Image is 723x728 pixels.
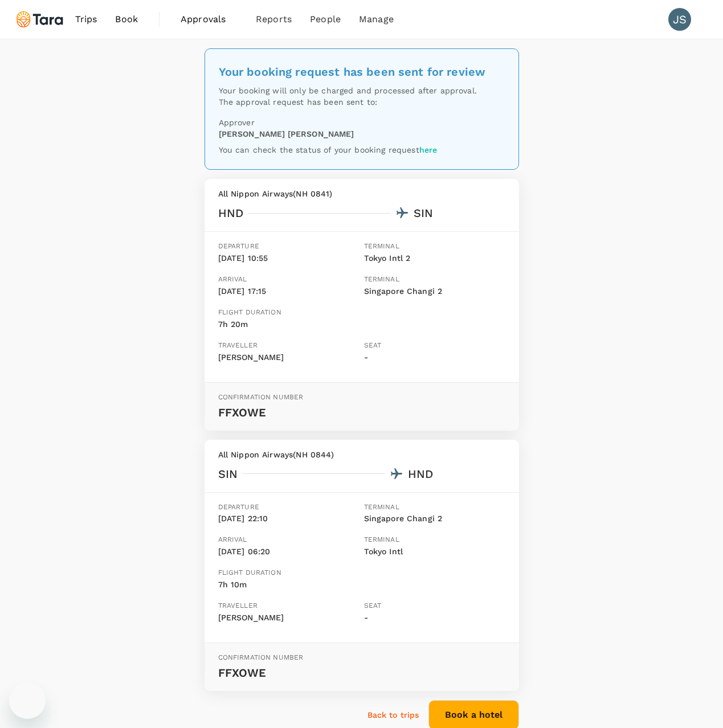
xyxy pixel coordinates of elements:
div: JS [668,8,691,31]
p: Singapore Changi 2 [364,285,505,298]
p: Departure [218,502,360,513]
p: Terminal [364,274,505,285]
p: - [364,612,505,624]
span: Approvals [181,13,238,26]
p: All Nippon Airways ( NH 0841 ) [218,188,505,199]
p: Flight duration [218,567,281,579]
p: Your booking will only be charged and processed after approval. [219,85,505,96]
span: People [310,13,341,26]
p: [DATE] 10:55 [218,252,360,265]
span: Trips [75,13,97,26]
span: Manage [359,13,394,26]
p: [DATE] 22:10 [218,513,360,525]
p: - [364,351,505,364]
p: Arrival [218,534,360,546]
p: [DATE] 17:15 [218,285,360,298]
iframe: メッセージングウィンドウを開くボタン [9,682,46,719]
p: Seat [364,340,505,351]
span: Book [115,13,138,26]
a: Back to trips [367,709,419,721]
p: Traveller [218,340,360,351]
div: Your booking request has been sent for review [219,63,505,81]
p: You can check the status of your booking request [219,144,505,156]
p: Confirmation number [218,652,505,664]
p: Flight duration [218,307,281,318]
p: FFXOWE [218,403,505,422]
p: Terminal [364,534,505,546]
p: [PERSON_NAME] [PERSON_NAME] [219,128,354,140]
a: Book a hotel [428,709,519,718]
p: All Nippon Airways ( NH 0844 ) [218,449,505,460]
a: here [419,145,438,154]
p: Terminal [364,502,505,513]
p: [PERSON_NAME] [218,612,360,624]
p: Tokyo Intl 2 [364,252,505,265]
div: SIN [414,204,433,222]
p: Singapore Changi 2 [364,513,505,525]
p: Approver [219,117,505,128]
p: FFXOWE [218,664,505,682]
p: Terminal [364,241,505,252]
p: The approval request has been sent to: [219,96,505,108]
p: Confirmation number [218,392,505,403]
div: SIN [218,465,238,483]
p: Arrival [218,274,360,285]
p: Departure [218,241,360,252]
span: Reports [256,13,292,26]
p: [DATE] 06:20 [218,546,360,558]
p: 7h 10m [218,579,281,591]
p: Tokyo Intl [364,546,505,558]
p: Seat [364,600,505,612]
p: Traveller [218,600,360,612]
div: HND [408,465,433,483]
p: [PERSON_NAME] [218,351,360,364]
p: 7h 20m [218,318,281,331]
img: Tara Climate Ltd [14,7,66,32]
div: HND [218,204,243,222]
